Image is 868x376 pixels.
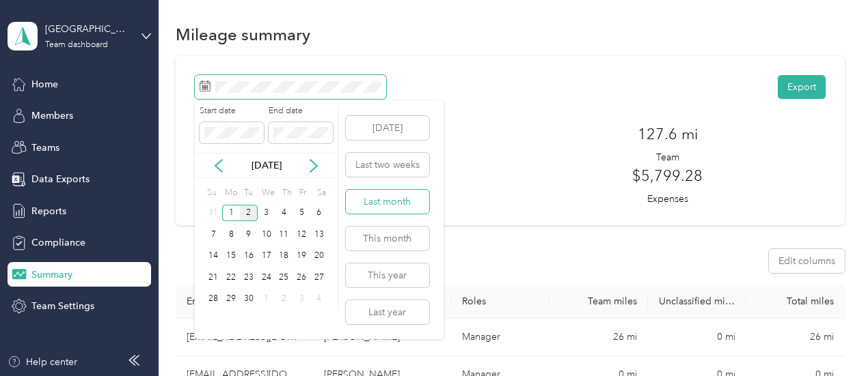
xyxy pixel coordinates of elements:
div: 19 [293,248,310,265]
div: [GEOGRAPHIC_DATA][US_STATE] - Field/Distributor Sales [45,22,131,36]
p: [DATE] [238,158,295,173]
div: 6 [310,205,328,222]
div: 12 [293,226,310,243]
div: Sa [315,183,328,202]
span: Teams [31,141,59,155]
span: Team Settings [31,299,94,313]
div: 18 [275,248,293,265]
h1: Mileage summary [176,27,310,42]
td: Manager [451,319,550,356]
h3: 127.6 mi [638,123,698,145]
th: Email [176,285,314,319]
div: 10 [258,226,275,243]
span: Home [31,77,58,91]
th: Team miles [550,285,648,319]
th: Roles [451,285,550,319]
div: 11 [275,226,293,243]
button: Export [778,75,826,99]
div: 9 [240,226,258,243]
div: 21 [205,269,223,286]
div: 2 [275,291,293,308]
div: 30 [240,291,258,308]
button: This year [346,263,429,287]
iframe: Everlance-gr Chat Button Frame [791,300,868,376]
div: 2 [240,205,258,222]
div: 5 [293,205,310,222]
div: 1 [222,205,240,222]
div: Team dashboard [45,41,108,49]
td: 26 mi [746,319,845,356]
div: Mo [222,183,237,202]
div: 25 [275,269,293,286]
div: 4 [275,205,293,222]
div: 13 [310,226,328,243]
div: 14 [205,248,223,265]
td: japotter@corefoodservice.com [176,319,314,356]
th: Total miles [746,285,845,319]
div: 22 [222,269,240,286]
div: 20 [310,248,328,265]
div: 29 [222,291,240,308]
div: We [260,183,275,202]
div: 8 [222,226,240,243]
button: This month [346,227,429,250]
button: [DATE] [346,116,429,140]
div: 24 [258,269,275,286]
span: Members [31,109,73,123]
div: 16 [240,248,258,265]
div: 28 [205,291,223,308]
label: End date [269,105,333,117]
div: 26 [293,269,310,286]
span: Data Exports [31,172,90,186]
div: Th [280,183,293,202]
div: Fr [297,183,310,202]
p: Expenses [647,192,688,206]
span: Summary [31,267,72,282]
th: Unclassified miles [648,285,746,319]
div: Tu [242,183,255,202]
span: Compliance [31,235,85,250]
div: 27 [310,269,328,286]
button: Edit columns [769,249,845,273]
button: Last year [346,300,429,324]
td: 0 mi [648,319,746,356]
div: 1 [258,291,275,308]
div: 4 [310,291,328,308]
div: 3 [293,291,310,308]
div: 31 [205,205,223,222]
p: Team [656,150,679,164]
h3: $5,799.28 [632,164,703,187]
div: 7 [205,226,223,243]
div: 3 [258,205,275,222]
div: 17 [258,248,275,265]
label: Start date [200,105,264,117]
button: Last month [346,190,429,214]
div: 23 [240,269,258,286]
button: Help center [8,355,77,369]
span: Reports [31,204,66,218]
div: 15 [222,248,240,265]
button: Last two weeks [346,153,429,177]
td: 26 mi [550,319,648,356]
div: Su [205,183,218,202]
